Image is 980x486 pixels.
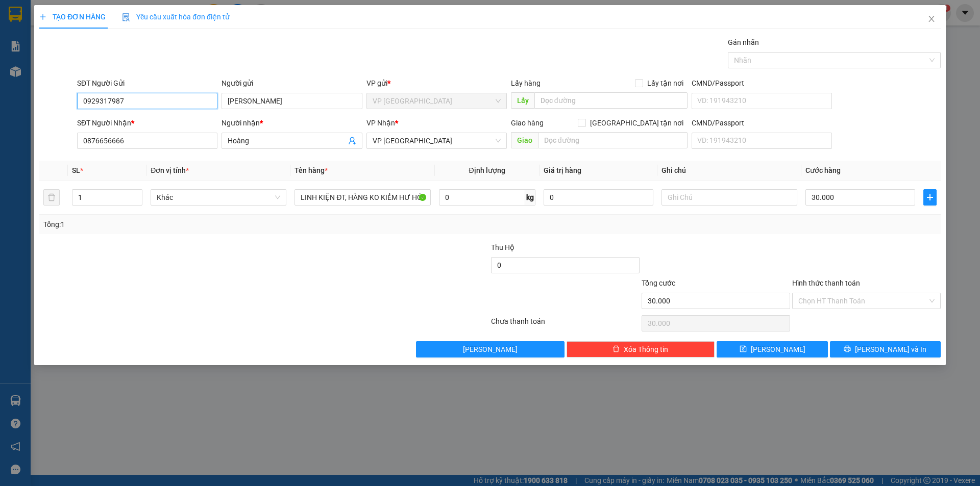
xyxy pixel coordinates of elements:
span: close [927,15,936,23]
span: [PERSON_NAME] [463,344,518,355]
div: Người gửi [222,78,362,89]
span: TẠO ĐƠN HÀNG [39,13,106,21]
button: Close [917,5,946,34]
span: [GEOGRAPHIC_DATA] tận nơi [586,117,688,129]
span: Đơn vị tính [151,166,189,174]
span: [PERSON_NAME] [751,344,805,355]
span: Lấy [511,92,534,109]
div: Chưa thanh toán [490,316,641,334]
span: delete [612,345,620,353]
input: 0 [544,189,653,206]
span: VP Sài Gòn [373,93,501,109]
span: VP Nhận [366,119,395,127]
button: [PERSON_NAME] [416,341,565,357]
span: user-add [348,137,356,145]
input: Dọc đường [534,92,688,109]
span: kg [525,189,535,206]
label: Hình thức thanh toán [792,279,860,287]
span: Lấy tận nơi [643,78,688,89]
div: SĐT Người Gửi [77,78,217,89]
input: Ghi Chú [661,189,797,206]
input: Dọc đường [538,132,688,148]
button: deleteXóa Thông tin [567,341,715,357]
button: delete [43,189,60,206]
span: plus [39,13,46,20]
img: icon [122,13,130,21]
span: Định lượng [469,166,505,174]
span: Tổng cước [642,279,675,287]
button: save[PERSON_NAME] [717,341,827,357]
span: Giá trị hàng [544,166,581,174]
span: Lấy hàng [511,79,541,87]
div: CMND/Passport [692,78,832,89]
div: CMND/Passport [692,117,832,129]
span: Giao hàng [511,119,544,127]
label: Gán nhãn [728,38,759,46]
span: Thu Hộ [491,243,514,251]
input: VD: Bàn, Ghế [295,189,430,206]
button: plus [923,189,937,206]
th: Ghi chú [657,161,801,181]
div: Tổng: 1 [43,219,378,230]
span: plus [924,193,936,201]
button: printer[PERSON_NAME] và In [830,341,941,357]
span: VP Nha Trang [373,133,501,148]
div: Người nhận [222,117,362,129]
span: save [740,345,747,353]
span: Khác [157,190,280,205]
span: Giao [511,132,538,148]
div: SĐT Người Nhận [77,117,217,129]
span: Tên hàng [295,166,328,174]
span: Xóa Thông tin [624,344,668,355]
div: VP gửi [366,78,507,89]
span: [PERSON_NAME] và In [855,344,926,355]
span: Yêu cầu xuất hóa đơn điện tử [122,13,230,21]
span: printer [844,345,851,353]
span: Cước hàng [805,166,841,174]
span: SL [72,166,80,174]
